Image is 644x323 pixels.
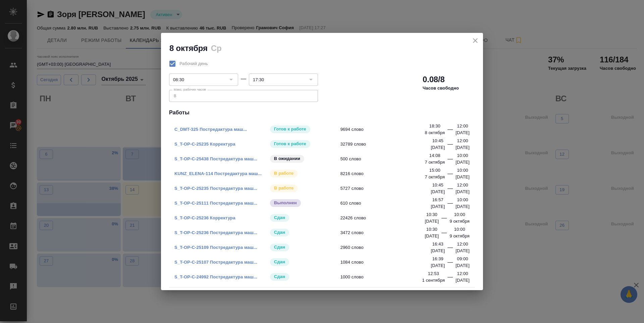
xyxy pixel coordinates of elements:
p: В работе [274,170,293,177]
p: 16:57 [432,197,443,203]
p: [DATE] [425,233,439,239]
div: — [447,273,453,284]
p: 10:00 [457,152,468,159]
p: [DATE] [431,189,445,195]
div: — [441,214,447,225]
span: Рабочий день [179,60,208,67]
div: — [447,199,453,210]
p: [DATE] [455,159,470,166]
p: 15:00 [429,167,440,174]
div: — [241,75,246,83]
p: В работе [274,185,293,192]
a: S_T-OP-C-25235 Постредактура маш... [174,186,257,191]
p: 12:00 [457,123,468,129]
p: 10:45 [432,182,443,189]
p: [DATE] [431,248,445,254]
div: — [447,140,453,151]
a: S_T-OP-C-25111 Постредактура маш... [174,201,257,206]
p: 14:08 [429,152,440,159]
p: [DATE] [455,262,470,269]
p: 16:43 [432,241,443,248]
p: 1 сентября [422,277,445,284]
span: 1084 слово [340,259,435,266]
p: [DATE] [455,144,470,151]
p: 12:00 [457,270,468,277]
span: 1000 слово [340,274,435,280]
div: — [447,155,453,166]
div: — [447,170,453,180]
a: S_T-OP-C-25236 Постредактура маш... [174,230,257,235]
a: S_T-OP-C-25235 Корректура [174,142,235,147]
p: 8 октября [425,129,445,136]
p: 10:00 [457,197,468,203]
a: S_T-OP-C-24992 Постредактура маш... [174,274,257,279]
p: [DATE] [455,129,470,136]
span: 32789 слово [340,141,435,148]
span: 9694 слово [340,126,435,133]
p: [DATE] [425,218,439,225]
div: — [447,125,453,136]
p: Сдан [274,273,285,280]
a: S_T-OP-C-25438 Постредактура маш... [174,156,257,161]
p: 9 октября [449,233,470,239]
button: close [470,36,480,46]
span: 22426 слово [340,215,435,221]
p: 16:39 [432,256,443,262]
p: Сдан [274,214,285,221]
p: 7 октября [425,174,445,180]
p: Часов свободно [423,85,459,92]
p: 9 октября [449,218,470,225]
div: — [441,229,447,239]
p: Готов к работе [274,126,306,132]
a: KUNZ_ELENA-114 Постредактура маш... [174,171,262,176]
p: 10:00 [457,167,468,174]
p: [DATE] [455,189,470,195]
span: 610 слово [340,200,435,207]
p: [DATE] [455,174,470,180]
p: 10:45 [432,138,443,144]
p: В ожидании [274,155,301,162]
h4: Работы [169,109,475,117]
p: 12:00 [457,241,468,248]
a: S_T-OP-C-25236 Корректура [174,215,235,220]
p: 09:00 [457,256,468,262]
a: S_T-OP-C-25109 Постредактура маш... [174,245,257,250]
p: [DATE] [431,144,445,151]
h2: 0.08/8 [423,74,445,85]
p: [DATE] [431,262,445,269]
p: 12:00 [457,182,468,189]
p: 10:30 [426,226,437,233]
span: 500 слово [340,156,435,162]
p: [DATE] [431,203,445,210]
p: 18:30 [429,123,440,129]
a: S_T-OP-C-25107 Постредактура маш... [174,260,257,265]
p: Сдан [274,229,285,236]
p: 10:00 [454,226,465,233]
p: Сдан [274,244,285,251]
p: Готов к работе [274,141,306,147]
p: Сдан [274,259,285,265]
span: 2960 слово [340,244,435,251]
div: — [447,258,453,269]
p: 10:00 [454,211,465,218]
p: 12:00 [457,138,468,144]
div: — [447,184,453,195]
a: C_DMT-325 Постредактура маш... [174,127,247,132]
div: — [447,244,453,254]
span: 8216 слово [340,170,435,177]
p: Выполнен [274,200,297,206]
p: [DATE] [455,248,470,254]
h2: Ср [211,44,222,53]
p: [DATE] [455,277,470,284]
p: 10:30 [426,211,437,218]
p: 7 октября [425,159,445,166]
p: [DATE] [455,203,470,210]
span: 3472 слово [340,229,435,236]
h2: 8 октября [169,44,208,53]
span: 5727 слово [340,185,435,192]
p: 12:53 [428,270,439,277]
